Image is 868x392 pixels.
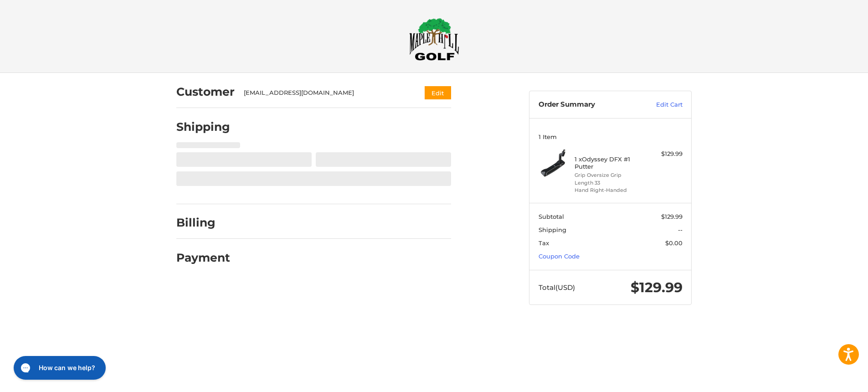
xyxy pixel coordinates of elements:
[176,85,235,99] h2: Customer
[575,171,644,179] li: Grip Oversize Grip
[631,279,683,296] span: $129.99
[244,88,407,98] div: [EMAIL_ADDRESS][DOMAIN_NAME]
[575,155,644,170] h4: 1 x Odyssey DFX #1 Putter
[539,213,564,220] span: Subtotal
[539,253,580,260] a: Coupon Code
[793,367,868,392] iframe: Google Customer Reviews
[539,283,575,292] span: Total (USD)
[176,216,230,230] h2: Billing
[678,226,683,233] span: --
[637,100,683,109] a: Edit Cart
[425,86,451,99] button: Edit
[176,251,230,265] h2: Payment
[665,239,683,247] span: $0.00
[9,353,108,383] iframe: Gorgias live chat messenger
[647,150,683,159] div: $129.99
[539,239,549,247] span: Tax
[539,100,637,109] h3: Order Summary
[176,120,230,134] h2: Shipping
[539,226,566,233] span: Shipping
[661,213,683,220] span: $129.99
[539,133,683,140] h3: 1 Item
[575,179,644,187] li: Length 33
[575,186,644,194] li: Hand Right-Handed
[409,18,459,61] img: Maple Hill Golf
